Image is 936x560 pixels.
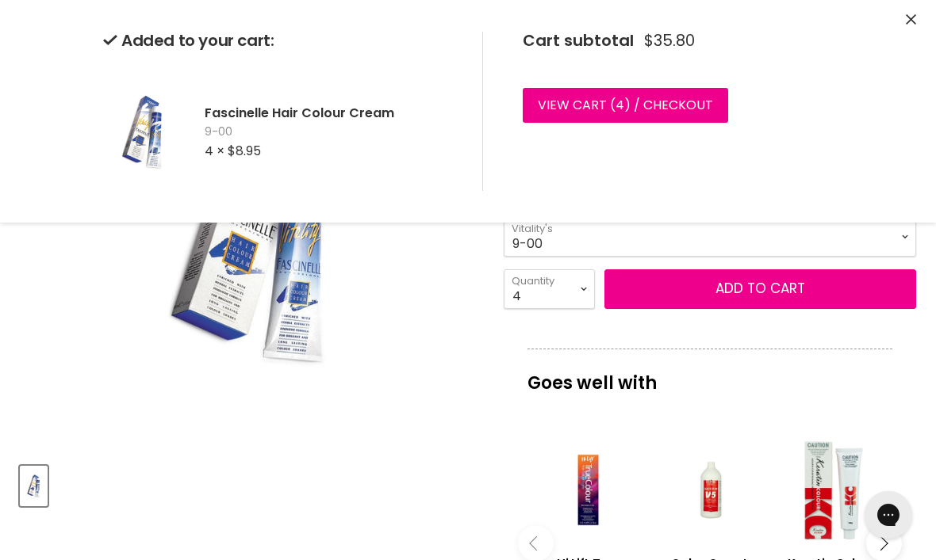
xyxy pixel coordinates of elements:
h2: Fascinelle Hair Colour Cream [205,105,457,121]
h2: Added to your cart: [103,32,457,50]
button: Close [906,12,916,29]
div: Product thumbnails [17,461,484,506]
img: Fascinelle Hair Colour Cream [21,467,46,505]
a: View cart (4) / Checkout [523,88,728,123]
iframe: Gorgias live chat messenger [857,486,920,544]
button: Fascinelle Hair Colour Cream [20,466,48,506]
span: 9-00 [205,124,457,140]
button: Add to cart [604,269,916,309]
span: 4 × [205,142,224,160]
select: Quantity [504,269,595,309]
span: $35.80 [644,32,695,50]
span: 4 [616,96,624,114]
span: Cart subtotal [523,29,634,51]
span: $8.95 [228,142,261,160]
p: Goes well with [527,349,892,401]
img: Fascinelle Hair Colour Cream [103,72,182,191]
